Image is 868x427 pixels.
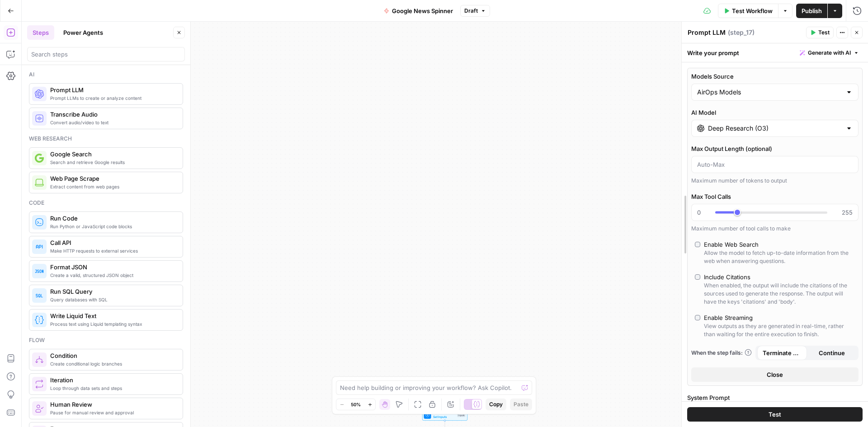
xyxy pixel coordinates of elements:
[27,25,54,40] button: Steps
[50,183,175,190] span: Extract content from web pages
[796,4,827,18] button: Publish
[50,296,175,303] span: Query databases with SQL
[514,400,528,408] span: Paste
[460,5,490,17] button: Draft
[31,50,181,59] input: Search steps
[50,238,175,247] span: Call API
[50,272,175,279] span: Create a valid, structured JSON object
[50,110,175,119] span: Transcribe Audio
[732,6,773,15] span: Test Workflow
[457,413,466,417] div: Inputs
[50,85,175,94] span: Prompt LLM
[718,4,778,18] button: Test Workflow
[50,351,175,360] span: Condition
[29,199,183,207] div: Code
[351,401,361,408] span: 50%
[50,375,175,385] span: Iteration
[510,399,532,410] button: Paste
[50,385,175,392] span: Loop through data sets and steps
[58,25,108,40] button: Power Agents
[50,214,175,223] span: Run Code
[50,223,175,230] span: Run Python or JavaScript code blocks
[378,4,458,18] button: Google News Spinner
[50,150,175,159] span: Google Search
[29,135,183,143] div: Web research
[50,247,175,254] span: Make HTTP requests to external services
[50,94,175,102] span: Prompt LLMs to create or analyze content
[50,311,175,320] span: Write Liquid Text
[392,6,453,15] span: Google News Spinner
[29,70,183,79] div: Ai
[50,400,175,409] span: Human Review
[410,410,480,421] div: WorkflowSet InputsInputs
[50,263,175,272] span: Format JSON
[486,399,506,410] button: Copy
[50,409,175,416] span: Pause for manual review and approval
[464,7,478,15] span: Draft
[29,336,183,344] div: Flow
[50,174,175,183] span: Web Page Scrape
[50,287,175,296] span: Run SQL Query
[433,414,456,419] span: Set Inputs
[50,320,175,328] span: Process text using Liquid templating syntax
[802,6,822,15] span: Publish
[50,159,175,166] span: Search and retrieve Google results
[50,360,175,367] span: Create conditional logic branches
[50,119,175,126] span: Convert audio/video to text
[489,400,503,408] span: Copy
